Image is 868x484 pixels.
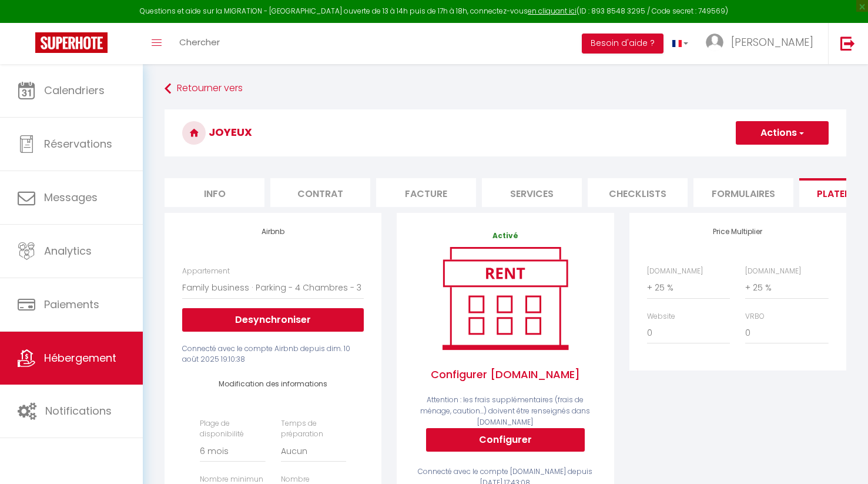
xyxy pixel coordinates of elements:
img: ... [706,34,723,51]
img: rent.png [430,242,580,355]
label: VRBO [745,311,765,322]
span: Hébergement [44,351,116,365]
label: Website [647,311,675,322]
a: Chercher [170,23,229,64]
li: Formulaires [693,178,793,207]
li: Checklists [588,178,688,207]
span: Attention : les frais supplémentaires (frais de ménage, caution...) doivent être renseignés dans ... [420,395,590,427]
p: Activé [414,231,596,242]
span: Paiements [44,297,99,312]
div: Connecté avec le compte Airbnb depuis dim. 10 août 2025 19:10:38 [182,343,364,366]
li: Services [482,178,582,207]
span: Analytics [44,243,92,258]
li: Info [165,178,264,207]
button: Besoin d'aide ? [582,34,663,54]
h3: Joyeux [165,109,846,156]
label: [DOMAIN_NAME] [647,266,703,277]
img: Super Booking [35,32,108,53]
label: Plage de disponibilité [200,418,265,440]
h4: Airbnb [182,228,364,236]
span: Réservations [44,136,112,151]
span: Notifications [45,403,112,418]
a: ... [PERSON_NAME] [697,23,828,64]
li: Facture [376,178,476,207]
a: Retourner vers [165,78,846,99]
a: en cliquant ici [528,6,577,16]
button: Actions [736,121,829,145]
button: Desynchroniser [182,308,364,332]
h4: Price Multiplier [647,228,829,236]
span: [PERSON_NAME] [731,35,813,49]
label: Appartement [182,266,230,277]
label: [DOMAIN_NAME] [745,266,801,277]
iframe: LiveChat chat widget [819,435,868,484]
button: Configurer [426,428,585,452]
img: logout [840,36,855,51]
span: Calendriers [44,83,105,98]
span: Messages [44,190,98,205]
label: Temps de préparation [281,418,346,440]
h4: Modification des informations [200,380,346,388]
li: Contrat [270,178,370,207]
span: Chercher [179,36,220,48]
span: Configurer [DOMAIN_NAME] [414,355,596,395]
